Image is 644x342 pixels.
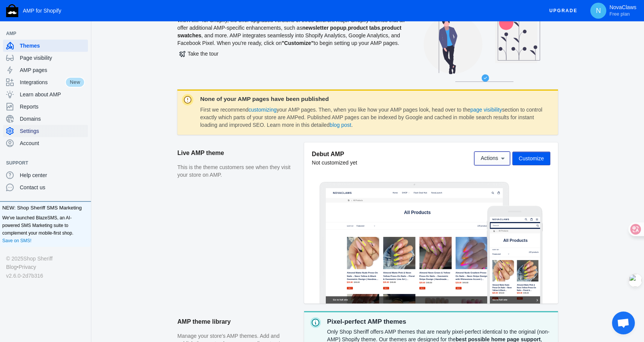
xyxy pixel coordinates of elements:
[512,152,550,165] button: Customize
[3,19,150,33] input: Search
[8,240,134,250] span: Go to full site
[282,40,314,46] b: "Customize"
[116,102,144,107] span: 105 products
[258,11,298,18] span: Flash Deal Hub
[20,115,85,123] span: Domains
[7,35,21,50] a: Home
[327,317,552,326] p: Pixel-perfect AMP themes
[543,4,583,18] button: Upgrade
[3,76,88,88] a: IntegrationsNew
[487,206,543,304] img: Mobile frame
[196,11,212,18] span: Home
[138,19,146,33] a: submit search
[21,325,508,336] span: Go to full site
[3,125,88,137] a: Settings
[20,78,65,86] span: Integrations
[179,51,218,57] span: Take the tour
[20,91,85,98] span: Learn about AMP
[6,272,85,280] div: v2.6.0-2d7b316
[3,113,88,125] a: Domains
[330,122,351,128] a: blog post
[40,63,112,77] span: All Products
[177,142,296,164] h2: Live AMP theme
[519,155,544,161] span: Customize
[6,263,17,271] a: Blog
[20,103,85,110] span: Reports
[612,312,635,334] div: 开放式聊天
[220,10,250,21] button: SHOP
[20,66,85,74] span: AMP pages
[77,32,89,35] button: Add a sales channel
[23,8,61,14] span: AMP for Shopify
[6,159,77,167] span: Support
[312,150,357,158] h5: Debut AMP
[348,25,380,31] b: product tabs
[21,10,145,19] a: NovaClaws
[3,64,88,76] a: AMP pages
[200,96,544,102] dt: None of your AMP pages have been published
[6,30,77,37] span: AMP
[26,36,56,49] span: All Products
[20,184,85,191] span: Contact us
[230,65,308,80] span: All Products
[65,77,85,88] span: New
[79,30,110,44] span: All Products
[310,11,342,18] span: NovaLaunch
[6,4,18,17] img: Shop Sheriff Logo
[319,182,509,304] img: Laptop frame
[3,88,88,101] a: Learn about AMP
[6,263,85,271] div: •
[177,164,296,179] p: This is the theme customers see when they visit your store on AMP.
[8,94,61,101] label: Sort by
[255,10,301,21] a: Flash Deal Hub
[8,3,100,12] a: NovaClaws
[23,254,53,263] a: Shop Sheriff
[177,47,220,61] button: Take the tour
[62,109,82,116] label: Sort by
[20,139,85,147] span: Account
[73,30,78,44] span: ›
[200,106,544,129] dd: First we recommend your AMP pages. Then, when you like how your AMP pages look, head over to the ...
[474,152,510,165] button: Actions
[20,54,85,62] span: Page visibility
[595,7,602,14] span: N
[193,10,215,21] a: Home
[3,101,88,113] a: Reports
[3,181,88,193] a: Contact us
[224,11,240,18] span: SHOP
[20,171,85,179] span: Help center
[549,4,577,18] span: Upgrade
[446,109,477,115] span: 105 products
[20,127,85,135] span: Settings
[20,42,85,50] span: Themes
[3,137,88,149] a: Account
[609,11,630,17] span: Free plan
[3,52,88,64] a: Page visibility
[302,25,346,31] b: newsletter popup
[177,311,296,332] h2: AMP theme library
[6,254,85,263] div: © 2025
[20,36,24,49] span: ›
[609,4,636,17] p: NovaClaws
[19,263,36,271] a: Privacy
[470,107,502,113] a: page visibility
[77,161,89,165] button: Add a sales channel
[306,10,346,21] a: NovaLaunch
[61,30,75,44] a: Home
[3,40,88,52] a: Themes
[249,107,277,113] a: customizing
[2,237,32,245] a: Save on SMS!
[177,25,402,38] b: product swatches
[312,159,357,166] div: Not customized yet
[481,155,498,161] span: Actions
